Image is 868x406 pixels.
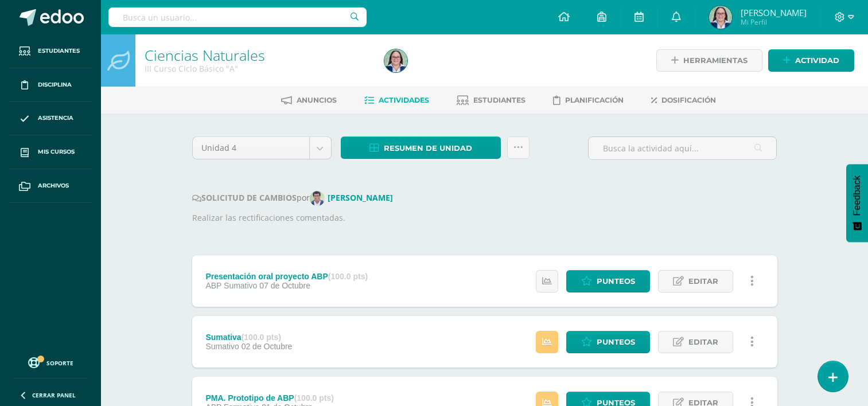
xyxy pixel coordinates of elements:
img: 1b250199a7272c7df968ca1fcfd28194.png [384,49,407,72]
span: Mis cursos [38,147,75,157]
a: Disciplina [9,68,92,102]
div: PMA. Prototipo de ABP [205,393,334,403]
span: Asistencia [38,114,73,123]
div: Presentación oral proyecto ABP [205,272,368,281]
div: Sumativa [205,333,292,342]
span: Actividad [795,50,839,71]
span: Estudiantes [38,46,80,56]
div: por [192,191,777,206]
p: Realizar las rectificaciones comentadas. [192,212,777,224]
span: Sumativo [205,342,239,351]
input: Busca un usuario... [108,7,367,27]
span: ABP Sumativo [205,281,257,290]
h1: Ciencias Naturales [145,47,371,63]
a: Actividades [364,91,429,110]
a: Estudiantes [9,34,92,68]
a: Unidad 4 [193,137,331,159]
img: 1b250199a7272c7df968ca1fcfd28194.png [709,6,732,29]
span: Disciplina [38,80,72,89]
span: Editar [688,271,718,292]
a: Actividad [768,49,854,72]
a: Asistencia [9,102,92,136]
a: Anuncios [281,91,337,110]
a: Punteos [566,270,650,292]
a: Dosificación [651,91,716,110]
span: Herramientas [683,50,748,71]
span: Planificación [565,96,624,104]
strong: (100.0 pts) [328,272,368,281]
span: Mi Perfil [741,17,807,27]
a: Ciencias Naturales [145,45,265,65]
span: Punteos [597,331,635,353]
a: [PERSON_NAME] [310,192,398,203]
span: Estudiantes [473,96,526,104]
a: Herramientas [656,49,762,72]
span: 02 de Octubre [242,342,293,351]
span: Resumen de unidad [384,138,472,159]
strong: (100.0 pts) [242,333,281,342]
span: Dosificación [661,96,716,104]
div: III Curso Ciclo Básico 'A' [145,63,371,74]
strong: [PERSON_NAME] [328,192,393,203]
strong: SOLICITUD DE CAMBIOS [192,192,297,203]
span: Unidad 4 [201,137,301,159]
a: Estudiantes [457,91,526,110]
a: Mis cursos [9,135,92,169]
span: Editar [688,331,718,353]
span: 07 de Octubre [259,281,310,290]
a: Soporte [14,354,87,370]
img: c05d69b31fbd722242b6e8c907a12cb0.png [310,191,325,206]
a: Resumen de unidad [341,136,501,159]
button: Feedback - Mostrar encuesta [846,164,868,242]
span: Punteos [597,271,635,292]
span: Soporte [46,359,73,367]
a: Planificación [553,91,624,110]
span: Anuncios [297,96,337,104]
a: Punteos [566,331,650,353]
span: Archivos [38,181,69,190]
span: [PERSON_NAME] [741,7,807,18]
span: Actividades [379,96,429,104]
span: Feedback [852,175,862,216]
input: Busca la actividad aquí... [589,137,776,159]
strong: (100.0 pts) [294,393,334,403]
span: Cerrar panel [32,391,76,399]
a: Archivos [9,169,92,203]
